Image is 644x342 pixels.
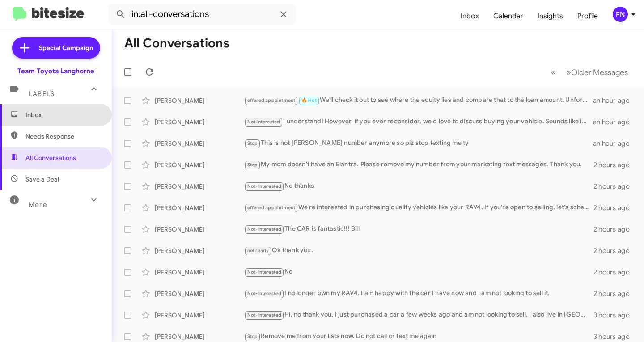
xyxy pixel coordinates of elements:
[593,203,637,212] div: 2 hours ago
[244,203,593,213] div: We’re interested in purchasing quality vehicles like your RAV4. If you're open to selling, let's ...
[25,175,59,184] span: Save a Deal
[566,67,571,78] span: »
[247,205,296,211] span: offered appointment
[155,311,244,320] div: [PERSON_NAME]
[301,97,317,103] span: 🔥 Hot
[155,118,244,127] div: [PERSON_NAME]
[39,43,93,52] span: Special Campaign
[593,332,637,341] div: 3 hours ago
[244,331,593,342] div: Remove me from your lists now. Do not call or text me again
[570,3,605,29] a: Profile
[247,291,282,296] span: Not-Interested
[546,63,633,81] nav: Page navigation example
[605,7,634,22] button: FN
[244,310,593,320] div: Hi, no thank you. I just purchased a car a few weeks ago and am not looking to sell. I also live ...
[247,226,282,232] span: Not-Interested
[593,139,637,148] div: an hour ago
[155,246,244,255] div: [PERSON_NAME]
[244,160,593,170] div: My mom doesn't have an Elantra. Please remove my number from your marketing text messages. Thank ...
[244,224,593,234] div: The CAR is fantastic!!! Bill
[25,132,102,141] span: Needs Response
[25,110,102,119] span: Inbox
[108,4,296,25] input: Search
[244,138,593,148] div: This is not [PERSON_NAME] number anymore so plz stop texting me ty
[155,289,244,298] div: [PERSON_NAME]
[155,160,244,169] div: [PERSON_NAME]
[12,37,100,59] a: Special Campaign
[29,90,55,98] span: Labels
[247,140,258,146] span: Stop
[593,268,637,277] div: 2 hours ago
[244,267,593,277] div: No
[593,96,637,105] div: an hour ago
[247,312,282,318] span: Not-Interested
[247,183,282,189] span: Not-Interested
[247,162,258,168] span: Stop
[613,7,628,22] div: FN
[244,288,593,299] div: I no longer own my RAV4. I am happy with the car I have now and I am not looking to sell it.
[546,63,561,81] button: Previous
[593,160,637,169] div: 2 hours ago
[155,203,244,212] div: [PERSON_NAME]
[244,181,593,191] div: No thanks
[486,3,530,29] a: Calendar
[530,3,570,29] a: Insights
[593,246,637,255] div: 2 hours ago
[155,268,244,277] div: [PERSON_NAME]
[155,139,244,148] div: [PERSON_NAME]
[244,245,593,256] div: Ok thank you.
[25,153,76,162] span: All Conversations
[29,201,47,209] span: More
[453,3,486,29] a: Inbox
[247,248,269,253] span: not ready
[155,96,244,105] div: [PERSON_NAME]
[247,119,280,125] span: Not Interested
[124,36,229,51] h1: All Conversations
[155,182,244,191] div: [PERSON_NAME]
[593,311,637,320] div: 3 hours ago
[593,289,637,298] div: 2 hours ago
[593,182,637,191] div: 2 hours ago
[244,95,593,106] div: We'll check it out to see where the equity lies and compare that to the loan amount. Unfortunatel...
[593,225,637,234] div: 2 hours ago
[247,97,296,103] span: offered appointment
[551,67,556,78] span: «
[247,334,258,339] span: Stop
[17,67,94,76] div: Team Toyota Langhorne
[571,68,628,77] span: Older Messages
[247,269,282,275] span: Not-Interested
[155,332,244,341] div: [PERSON_NAME]
[155,225,244,234] div: [PERSON_NAME]
[244,117,593,127] div: I understand! However, if you ever reconsider, we'd love to discuss buying your vehicle. Sounds l...
[561,63,633,81] button: Next
[593,118,637,127] div: an hour ago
